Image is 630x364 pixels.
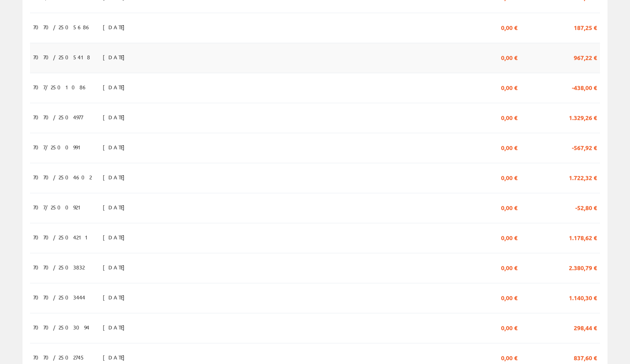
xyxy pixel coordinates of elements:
[103,81,129,93] span: [DATE]
[33,141,84,153] span: 707/2500991
[103,141,129,153] span: [DATE]
[572,141,597,153] span: -567,92 €
[33,111,83,123] span: 7070/2504977
[574,321,597,334] span: 298,44 €
[33,201,84,214] span: 707/2500921
[574,51,597,63] span: 967,22 €
[103,111,129,123] span: [DATE]
[501,201,517,214] span: 0,00 €
[501,21,517,33] span: 0,00 €
[574,21,597,33] span: 187,25 €
[569,261,597,274] span: 2.380,79 €
[574,351,597,364] span: 837,60 €
[501,81,517,93] span: 0,00 €
[501,141,517,153] span: 0,00 €
[103,261,129,274] span: [DATE]
[501,51,517,63] span: 0,00 €
[103,171,129,184] span: [DATE]
[33,231,91,244] span: 7070/2504211
[501,111,517,123] span: 0,00 €
[501,261,517,274] span: 0,00 €
[501,321,517,334] span: 0,00 €
[501,171,517,184] span: 0,00 €
[103,201,129,214] span: [DATE]
[33,261,84,274] span: 7070/2503832
[33,51,90,63] span: 7070/2505418
[103,231,129,244] span: [DATE]
[33,81,88,93] span: 707/2501086
[103,21,129,33] span: [DATE]
[569,171,597,184] span: 1.722,32 €
[103,51,129,63] span: [DATE]
[33,171,91,184] span: 7070/2504602
[33,351,85,364] span: 7070/2502745
[501,351,517,364] span: 0,00 €
[501,231,517,244] span: 0,00 €
[103,321,129,334] span: [DATE]
[103,351,129,364] span: [DATE]
[575,201,597,214] span: -52,80 €
[501,291,517,304] span: 0,00 €
[572,81,597,93] span: -438,00 €
[103,291,129,304] span: [DATE]
[33,291,85,304] span: 7070/2503444
[569,111,597,123] span: 1.329,26 €
[569,231,597,244] span: 1.178,62 €
[569,291,597,304] span: 1.140,30 €
[33,21,91,33] span: 7070/2505686
[33,321,89,334] span: 7070/2503094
